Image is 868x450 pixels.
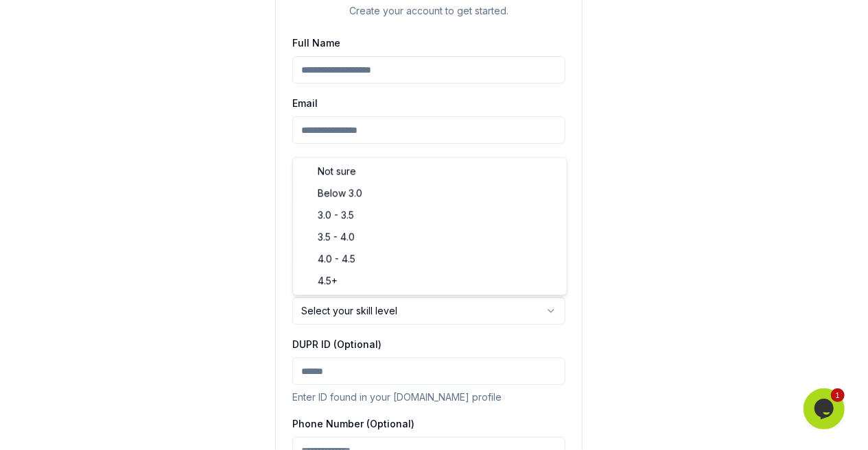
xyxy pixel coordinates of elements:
span: 3.0 - 3.5 [318,208,354,222]
iframe: chat widget [804,388,847,429]
span: 4.0 - 4.5 [318,252,355,266]
span: Below 3.0 [318,186,362,200]
span: 4.5+ [318,274,338,288]
span: 3.5 - 4.0 [318,230,355,244]
span: Not sure [318,164,356,178]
